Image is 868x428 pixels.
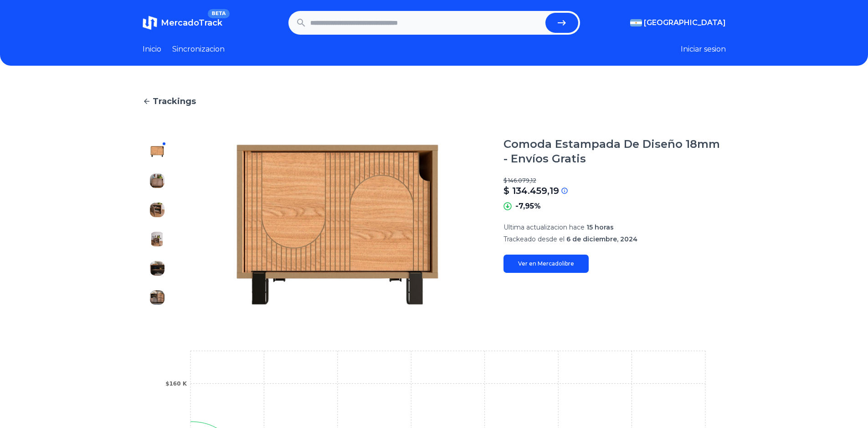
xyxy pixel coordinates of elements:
h1: Comoda Estampada De Diseño 18mm - Envíos Gratis [503,137,726,166]
span: Trackings [153,95,196,108]
img: Comoda Estampada De Diseño 18mm - Envíos Gratis [150,290,164,305]
img: Comoda Estampada De Diseño 18mm - Envíos Gratis [150,232,164,246]
p: $ 146.079,12 [503,177,726,184]
img: Comoda Estampada De Diseño 18mm - Envíos Gratis [150,203,164,217]
span: [GEOGRAPHIC_DATA] [644,17,726,28]
a: Inicio [143,44,161,55]
a: Trackings [143,95,726,108]
p: -7,95% [515,201,541,212]
img: Comoda Estampada De Diseño 18mm - Envíos Gratis [190,137,485,312]
span: Ultima actualizacion hace [503,223,585,231]
span: MercadoTrack [161,18,222,28]
a: MercadoTrackBETA [143,16,222,30]
img: Argentina [630,19,642,26]
img: MercadoTrack [143,16,157,30]
a: Ver en Mercadolibre [503,255,589,273]
tspan: $160 K [165,381,187,387]
button: Iniciar sesion [681,44,726,55]
button: [GEOGRAPHIC_DATA] [630,17,726,28]
a: Sincronizacion [172,44,225,55]
img: Comoda Estampada De Diseño 18mm - Envíos Gratis [150,173,164,188]
span: 15 horas [586,223,614,231]
span: BETA [208,9,229,18]
img: Comoda Estampada De Diseño 18mm - Envíos Gratis [150,144,164,159]
span: Trackeado desde el [503,235,565,243]
img: Comoda Estampada De Diseño 18mm - Envíos Gratis [150,261,164,276]
span: 6 de diciembre, 2024 [566,235,637,243]
p: $ 134.459,19 [503,184,559,197]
